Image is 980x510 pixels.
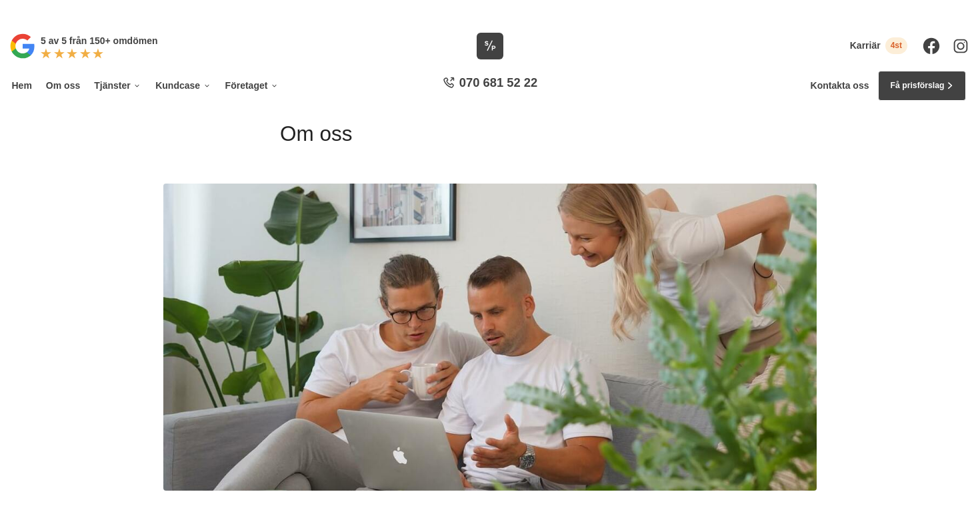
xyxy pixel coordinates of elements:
[459,74,537,91] span: 070 681 52 22
[850,40,881,51] span: Karriär
[878,71,966,101] a: Få prisförslag
[885,37,907,54] span: 4st
[43,71,82,101] a: Om oss
[850,37,907,54] a: Karriär 4st
[41,33,157,48] p: 5 av 5 från 150+ omdömen
[153,71,213,101] a: Kundcase
[223,71,281,101] a: Företaget
[9,71,34,101] a: Hem
[811,80,869,91] a: Kontakta oss
[529,5,639,15] a: Läs pressmeddelandet här!
[438,74,542,97] a: 070 681 52 22
[5,5,975,17] p: Vi vann Årets Unga Företagare i Dalarna 2024 –
[890,79,944,92] span: Få prisförslag
[92,71,144,101] a: Tjänster
[163,184,817,491] img: Smartproduktion,
[280,119,700,158] h1: Om oss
